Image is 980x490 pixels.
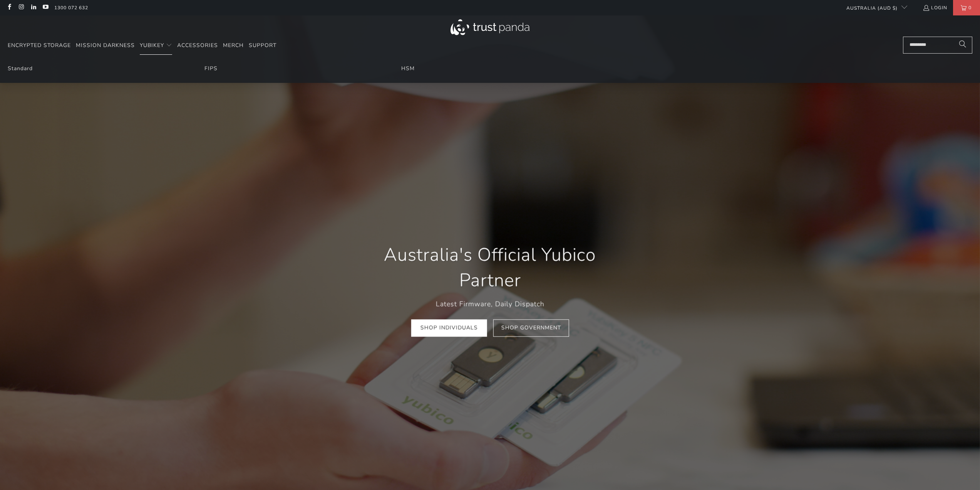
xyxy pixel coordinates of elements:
[140,37,172,55] summary: YubiKey
[451,19,529,35] img: Trust Panda Australia
[953,37,972,54] button: Search
[903,37,972,54] input: Search...
[8,65,33,72] a: Standard
[8,37,71,55] a: Encrypted Storage
[249,42,276,49] span: Support
[6,5,12,11] a: Trust Panda Australia on Facebook
[177,37,218,55] a: Accessories
[54,3,88,12] a: 1300 072 632
[140,42,164,49] span: YubiKey
[76,42,135,49] span: Mission Darkness
[42,5,49,11] a: Trust Panda Australia on YouTube
[493,320,569,337] a: Shop Government
[411,320,487,337] a: Shop Individuals
[923,3,947,12] a: Login
[76,37,135,55] a: Mission Darkness
[223,37,244,55] a: Merch
[363,242,617,293] h1: Australia's Official Yubico Partner
[204,65,218,72] a: FIPS
[401,65,415,72] a: HSM
[18,5,24,11] a: Trust Panda Australia on Instagram
[177,42,218,49] span: Accessories
[223,42,244,49] span: Merch
[249,37,276,55] a: Support
[8,42,71,49] span: Encrypted Storage
[30,5,37,11] a: Trust Panda Australia on LinkedIn
[363,299,617,310] p: Latest Firmware, Daily Dispatch
[8,37,276,55] nav: Translation missing: en.navigation.header.main_nav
